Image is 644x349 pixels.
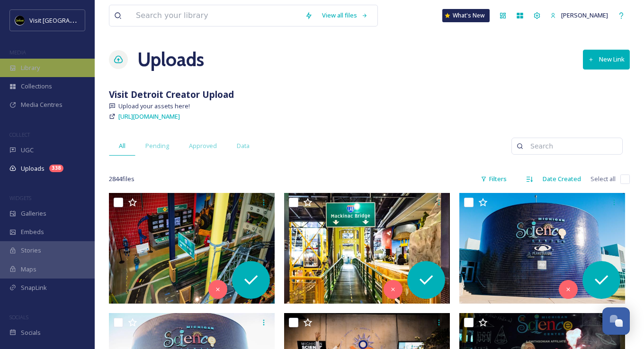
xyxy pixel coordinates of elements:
img: VISIT%20DETROIT%20LOGO%20-%20BLACK%20BACKGROUND.png [15,16,25,25]
span: Stories [21,246,41,255]
span: Embeds [21,227,44,236]
input: Search [526,137,617,156]
span: Maps [21,265,36,274]
a: [URL][DOMAIN_NAME] [118,111,180,122]
span: 2844 file s [109,174,134,183]
div: 338 [49,165,63,172]
span: Uploads [21,164,45,173]
span: Approved [189,141,217,150]
span: Collections [21,82,52,91]
span: Media Centres [21,100,63,109]
button: Open Chat [602,307,630,335]
span: Socials [21,328,41,337]
span: WIDGETS [9,194,31,201]
a: View all files [317,6,373,25]
span: [PERSON_NAME] [561,11,608,19]
span: Upload your assets here! [118,102,190,111]
div: Filters [476,170,511,188]
span: MEDIA [9,49,26,56]
span: Visit [GEOGRAPHIC_DATA] [29,16,103,25]
span: SOCIALS [9,314,28,321]
span: UGC [21,146,34,155]
input: Search your library [131,5,300,26]
span: Pending [145,141,169,150]
strong: Visit Detroit Creator Upload [109,88,234,101]
span: Data [237,141,250,150]
a: Uploads [137,45,204,74]
span: COLLECT [9,131,30,138]
span: Library [21,63,40,72]
img: ext_1759505318.645454_akbannister@comcast.net-MiSci Exterior 2.jpg [459,193,625,304]
span: SnapLink [21,283,47,292]
span: All [119,141,125,150]
img: ext_1759505321.255936_akbannister@comcast.net-Michigan Science Center Axalta Community Free Day F... [284,193,450,304]
button: New Link [583,50,630,69]
div: Date Created [538,170,586,188]
a: What's New [442,9,490,22]
img: ext_1759505322.567388_akbannister@comcast.net-Michigan Science Center Axalta Community Free Day F... [109,193,275,304]
a: [PERSON_NAME] [546,6,613,25]
span: Galleries [21,209,46,218]
span: Select all [590,174,616,183]
span: [URL][DOMAIN_NAME] [118,112,180,121]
